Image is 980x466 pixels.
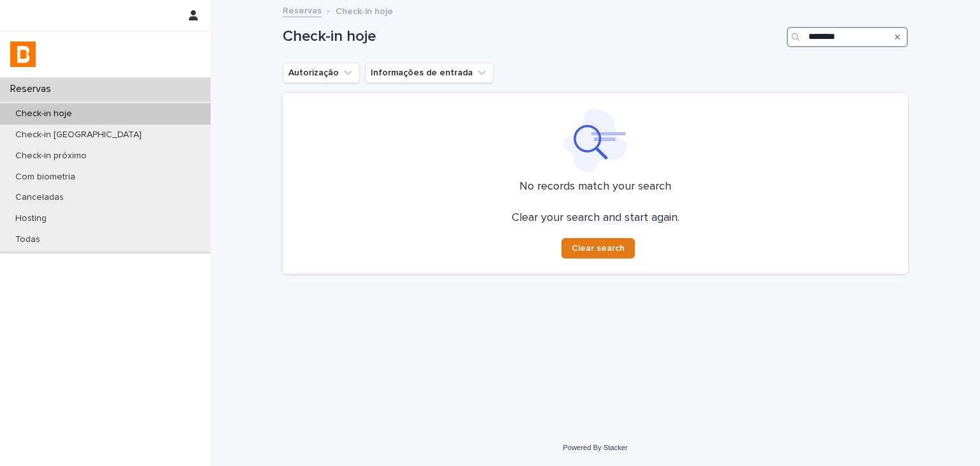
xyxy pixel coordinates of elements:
h1: Check-in hoje [283,27,782,46]
button: Clear search [561,238,635,259]
p: Check-in hoje [5,109,82,119]
p: Canceladas [5,192,74,203]
p: Hosting [5,213,57,224]
p: No records match your search [298,180,893,194]
p: Check-in [GEOGRAPHIC_DATA] [5,130,152,140]
p: Todas [5,234,50,245]
p: Check-in próximo [5,151,97,162]
p: Com biometria [5,172,85,183]
p: Clear your search and start again. [512,211,679,225]
span: Clear search [572,244,625,253]
img: zVaNuJHRTjyIjT5M9Xd5 [10,41,36,67]
a: Reservas [283,3,322,17]
button: Autorização [283,63,360,83]
p: Reservas [5,83,61,95]
button: Informações de entrada [365,63,494,83]
p: Check-in hoje [336,3,393,17]
a: Powered By Stacker [563,444,627,451]
input: Search [787,27,908,47]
